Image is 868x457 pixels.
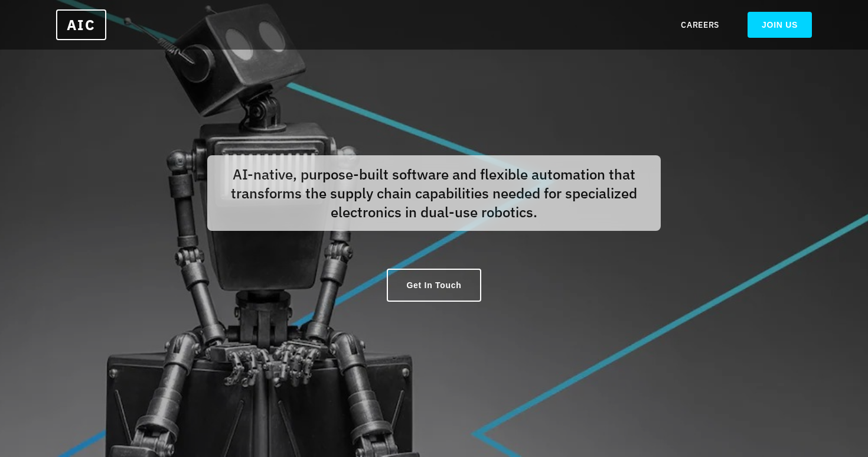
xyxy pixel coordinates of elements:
a: CAREERS [681,19,719,31]
a: AIC [56,9,106,40]
p: AI-native, purpose-built software and flexible automation that transforms the supply chain capabi... [207,155,661,231]
a: JOIN US [748,12,812,38]
a: Get In Touch [387,269,480,302]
